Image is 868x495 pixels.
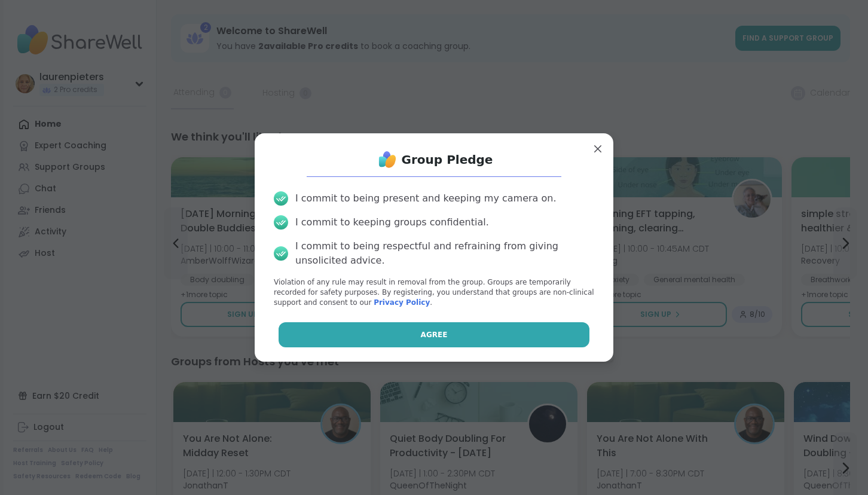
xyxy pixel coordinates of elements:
span: Agree [421,329,448,340]
a: Privacy Policy [374,298,430,307]
div: I commit to keeping groups confidential. [295,215,489,230]
div: I commit to being present and keeping my camera on. [295,191,556,206]
img: ShareWell Logo [375,148,399,172]
p: Violation of any rule may result in removal from the group. Groups are temporarily recorded for s... [274,277,594,307]
h1: Group Pledge [402,151,493,168]
div: I commit to being respectful and refraining from giving unsolicited advice. [295,239,594,268]
button: Agree [279,322,590,347]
